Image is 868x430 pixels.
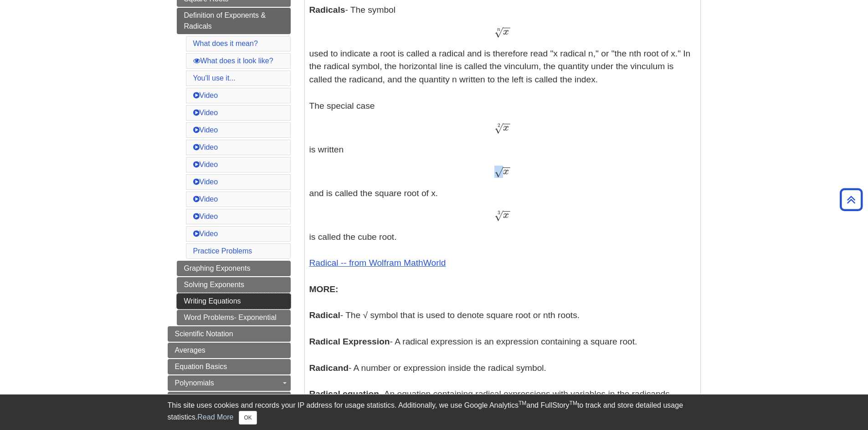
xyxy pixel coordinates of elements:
span: n [497,27,500,32]
button: Close [239,411,257,425]
span: Polynomials [175,379,214,387]
span: Equation Basics [175,363,227,370]
b: Radical equation [309,389,380,399]
span: √ [494,166,503,178]
span: 3 [498,210,500,216]
a: Back to Top [837,193,866,206]
span: x [503,27,509,37]
span: √ [494,122,503,134]
b: Radicals [309,5,345,15]
a: Video [193,109,218,116]
a: Equation Basics [168,359,291,374]
span: 2 [498,122,500,128]
span: x [503,167,509,177]
sup: TM [570,400,577,406]
a: Scientific Notation [168,326,291,342]
a: Polynomials [168,375,291,391]
a: What does it look like? [193,57,273,65]
a: Read More [197,413,233,421]
a: Video [193,230,218,238]
span: Scientific Notation [175,330,233,338]
a: Solving Exponents [177,277,291,293]
a: Definition of Exponents & Radicals [177,8,291,34]
b: MORE: [309,284,339,294]
span: Averages [175,346,205,354]
b: Radical Expression [309,337,390,346]
a: Video [193,161,218,168]
a: Video [193,91,218,99]
span: √ [494,26,503,38]
a: Video [193,143,218,151]
a: Writing Equations [177,293,291,309]
div: This site uses cookies and records your IP address for usage statistics. Additionally, we use Goo... [168,400,701,425]
a: Word Problems- Exponential [177,310,291,325]
b: Radicand [309,363,349,373]
a: Video [193,212,218,220]
sup: TM [519,400,526,406]
a: Video [193,195,218,203]
a: What does it mean? [193,40,258,47]
a: Video [193,126,218,134]
span: x [503,210,509,220]
a: Practice Problems [193,247,252,255]
a: Video [193,178,218,186]
a: You'll use it... [193,74,236,82]
span: √ [494,209,503,222]
b: Radical [309,310,340,320]
span: x [503,123,509,133]
a: Averages [168,343,291,358]
a: Graphing Exponents [177,261,291,276]
a: Radical -- from Wolfram MathWorld [309,258,446,268]
a: Linear Equations [168,392,291,407]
